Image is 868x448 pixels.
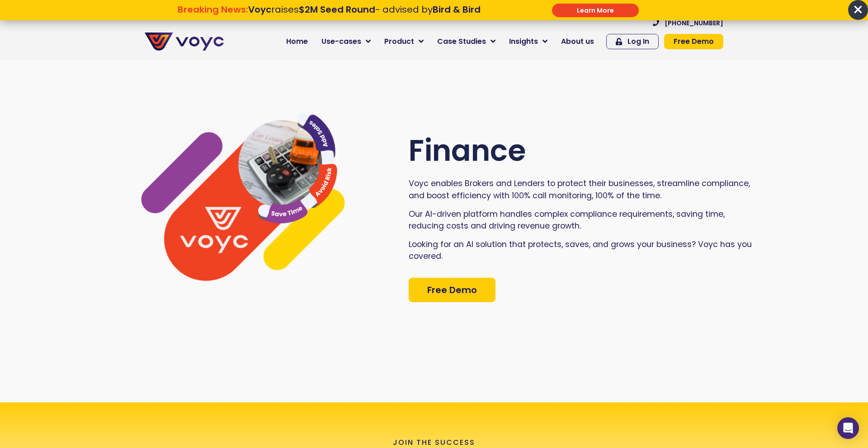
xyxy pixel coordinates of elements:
span: Insights [509,36,538,47]
span: Product [384,36,414,47]
a: Use-cases [315,33,377,51]
div: Submit [552,4,639,17]
a: Free Demo [664,34,723,49]
span: Our AI-driven platform handles complex compliance requirements, saving time, reducing costs and d... [409,209,725,231]
a: About us [554,33,601,51]
a: Case Studies [430,33,502,51]
span: raises - advised by [248,3,481,16]
span: Case Studies [437,36,486,47]
span: [PHONE_NUMBER] [665,20,723,26]
strong: $2M Seed Round [299,3,375,16]
strong: Voyc [248,3,271,16]
span: About us [561,36,594,47]
p: join the success [393,439,475,447]
a: Insights [502,33,554,51]
span: Looking for an AI solution that protects, saves, and grows your business? Voyc has you covered. [409,239,752,261]
span: Free Demo [427,285,477,294]
a: [PHONE_NUMBER] [653,20,723,26]
h2: Finance [409,133,756,168]
span: Free Demo [674,38,714,45]
div: Breaking News: Voyc raises $2M Seed Round - advised by Bird & Bird [132,4,527,26]
strong: Bird & Bird [433,3,481,16]
div: Open Intercom Messenger [837,417,859,439]
img: voyc-full-logo [145,33,224,51]
a: Free Demo [409,278,495,302]
span: Use-cases [321,36,361,47]
span: Home [286,36,308,47]
a: Log In [606,34,659,49]
span: Log In [627,38,649,45]
span: Voyc enables Brokers and Lenders to protect their businesses, streamline compliance, and boost ef... [409,178,750,201]
a: Product [377,33,430,51]
a: Home [279,33,315,51]
strong: Breaking News: [178,3,248,16]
